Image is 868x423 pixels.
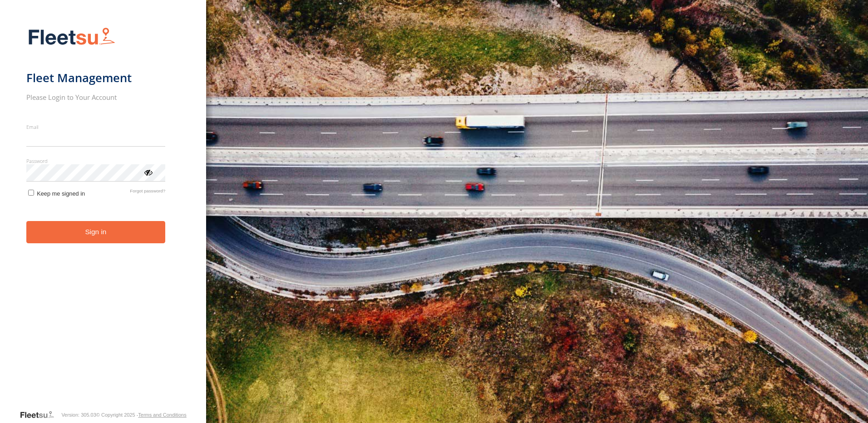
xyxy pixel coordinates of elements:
button: Sign in [26,221,166,243]
a: Forgot password? [130,188,165,197]
input: Keep me signed in [28,190,34,196]
div: ViewPassword [143,167,153,177]
label: Email [26,123,166,130]
a: Terms and Conditions [138,412,186,418]
h1: Fleet Management [26,70,166,85]
div: © Copyright 2025 - [96,412,187,418]
form: main [26,22,180,409]
span: Keep me signed in [37,190,85,197]
h2: Please Login to Your Account [26,93,166,102]
a: Visit our Website [20,410,61,419]
div: Version: 305.03 [61,412,96,418]
img: Fleetsu [26,25,117,49]
label: Password [26,157,166,164]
